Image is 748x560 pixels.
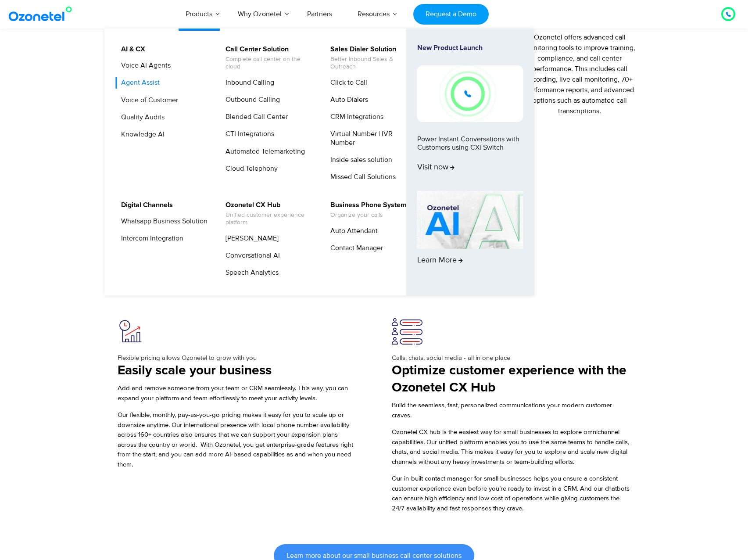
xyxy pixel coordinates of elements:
[392,474,630,513] span: Our in-built contact manager for small businesses helps you ensure a consistent customer experien...
[392,362,631,396] h3: Optimize customer experience with the Ozonetel CX Hub
[518,11,642,116] p: Ozonetel offers advanced call monitoring tools to improve training, compliance, and call center p...
[220,111,289,122] a: Blended Call Center
[115,95,179,106] a: Voice of Customer
[225,56,312,71] span: Complete call center on the cloud
[413,4,488,25] a: Request a Demo
[325,154,394,165] a: Inside sales solution
[115,77,161,88] a: Agent Assist
[115,44,147,55] a: AI & CX
[115,200,174,211] a: Digital Channels
[220,267,280,278] a: Speech Analytics
[330,212,407,219] span: Organize your calls
[118,318,144,345] img: Boost Productivity
[392,427,631,467] p: Ozonetel CX hub is the easiest way for small businesses to explore omnichannel capabilities. Our ...
[220,77,276,88] a: Inbound Calling
[115,129,166,140] a: Knowledge AI
[225,212,312,226] span: Unified customer experience platform
[115,60,172,71] a: Voice AI Agents
[118,410,357,470] p: Our flexible, monthly, pay-as-you-go pricing makes it easy for you to scale up or downsize anytim...
[417,44,523,187] a: New Product LaunchPower Instant Conversations with Customers using CXi SwitchVisit now
[392,401,631,420] p: Build the seamless, fast, personalized communications your modern customer craves.
[220,233,280,244] a: [PERSON_NAME]
[325,243,384,254] a: Contact Manager
[115,112,166,123] a: Quality Audits
[220,44,313,72] a: Call Center SolutionComplete call center on the cloud
[325,200,408,220] a: Business Phone SystemOrganize your calls
[330,56,417,71] span: Better Inbound Sales & Outreach
[118,353,357,363] p: Flexible pricing allows Ozonetel to grow with you
[417,65,523,122] img: New-Project-17.png
[118,384,357,403] p: Add and remove someone from your team or CRM seamlessly. This way, you can expand your platform a...
[220,129,276,140] a: CTI Integrations
[220,163,279,174] a: Cloud Telephony
[118,362,357,379] h3: Easily scale your business
[417,163,455,172] span: Visit now
[325,129,418,148] a: Virtual Number | IVR Number
[392,353,631,363] p: Calls, chats, social media - all in one place
[325,172,397,183] a: Missed Call Solutions
[325,226,379,237] a: Auto Attendant
[220,94,281,105] a: Outbound Calling
[325,94,369,105] a: Auto Dialers
[325,77,369,88] a: Click to Call
[220,200,313,228] a: Ozonetel CX HubUnified customer experience platform
[417,256,463,266] span: Learn More
[392,318,422,345] img: every1
[286,552,462,559] span: Learn more about our small business call center solutions
[325,111,385,122] a: CRM Integrations
[115,216,209,227] a: Whatsapp Business Solution
[417,191,523,280] a: Learn More
[220,250,281,261] a: Conversational AI
[115,233,185,244] a: Intercom Integration
[325,44,418,72] a: Sales Dialer SolutionBetter Inbound Sales & Outreach
[220,146,306,157] a: Automated Telemarketing
[100,245,648,263] h2: Grow your small business with Ozonetel
[417,191,523,249] img: AI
